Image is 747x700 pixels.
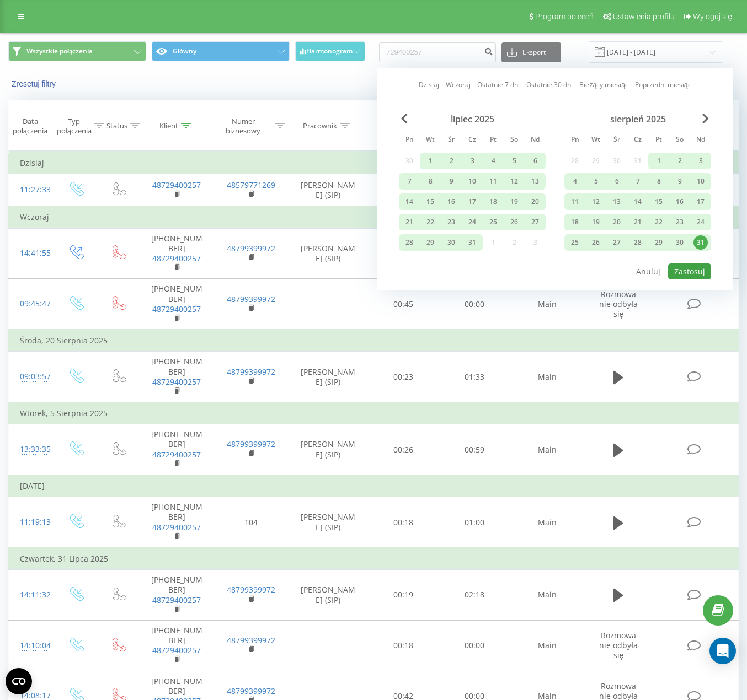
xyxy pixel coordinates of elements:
[288,228,368,279] td: [PERSON_NAME] (SIP)
[588,132,604,149] abbr: wtorek
[690,173,711,190] div: ndz 10 sie 2025
[462,214,483,230] div: czw 24 lip 2025
[20,293,43,315] div: 09:45:47
[401,114,408,123] span: Previous Month
[690,153,711,169] div: ndz 3 sie 2025
[585,193,606,210] div: wt 12 sie 2025
[483,193,504,210] div: pt 18 lip 2025
[693,174,708,189] div: 10
[585,173,606,190] div: wt 5 sie 2025
[140,497,214,548] td: [PHONE_NUMBER]
[140,570,214,621] td: [PHONE_NUMBER]
[669,214,690,230] div: sob 23 sie 2025
[420,234,441,251] div: wt 29 lip 2025
[367,424,439,475] td: 00:26
[465,235,479,250] div: 31
[631,215,645,229] div: 21
[585,234,606,251] div: wt 26 sie 2025
[399,114,546,125] div: lipiec 2025
[606,173,627,190] div: śr 6 sie 2025
[441,214,462,230] div: śr 23 lip 2025
[444,174,458,189] div: 9
[57,117,92,136] div: Typ połączenia
[295,41,365,61] button: Harmonogram
[379,42,496,62] input: Wyszukiwanie według numeru
[652,174,666,189] div: 8
[526,79,573,90] a: Ostatnie 30 dni
[214,117,273,136] div: Numer biznesowy
[9,152,739,174] td: Dzisiaj
[423,195,437,209] div: 15
[525,173,546,190] div: ndz 13 lip 2025
[568,195,582,209] div: 11
[140,279,214,330] td: [PHONE_NUMBER]
[152,522,201,532] a: 48729400257
[486,195,500,209] div: 18
[227,584,275,595] a: 48799399972
[462,173,483,190] div: czw 10 lip 2025
[599,289,637,319] span: Rozmowa nie odbyła się
[20,511,43,533] div: 11:19:13
[510,424,584,475] td: Main
[693,195,708,209] div: 17
[669,193,690,210] div: sob 16 sie 2025
[465,215,479,229] div: 24
[444,215,458,229] div: 23
[446,79,471,90] a: Wczoraj
[9,206,739,228] td: Wczoraj
[564,234,585,251] div: pon 25 sie 2025
[227,439,275,449] a: 48799399972
[152,180,201,190] a: 48729400257
[564,214,585,230] div: pon 18 sie 2025
[690,234,711,251] div: ndz 31 sie 2025
[227,243,275,254] a: 48799399972
[367,352,439,402] td: 00:23
[567,132,583,149] abbr: poniedziałek
[692,132,709,149] abbr: niedziela
[439,279,510,330] td: 00:00
[564,173,585,190] div: pon 4 sie 2025
[152,304,201,314] a: 48729400257
[420,153,441,169] div: wt 1 lip 2025
[423,215,437,229] div: 22
[589,235,603,250] div: 26
[227,294,275,304] a: 48799399972
[402,235,417,250] div: 28
[399,173,420,190] div: pon 7 lip 2025
[525,153,546,169] div: ndz 6 lip 2025
[627,234,648,251] div: czw 28 sie 2025
[214,497,287,548] td: 104
[690,193,711,210] div: ndz 17 sie 2025
[439,620,510,671] td: 00:00
[106,121,127,131] div: Status
[8,41,146,61] button: Wszystkie połączenia
[441,153,462,169] div: śr 2 lip 2025
[648,153,669,169] div: pt 1 sie 2025
[419,79,439,90] a: Dzisiaj
[9,117,51,136] div: Data połączenia
[568,174,582,189] div: 4
[441,234,462,251] div: śr 30 lip 2025
[525,214,546,230] div: ndz 27 lip 2025
[26,47,93,56] span: Wszystkie połączenia
[306,47,353,55] span: Harmonogram
[367,570,439,621] td: 00:19
[288,424,368,475] td: [PERSON_NAME] (SIP)
[510,497,584,548] td: Main
[20,635,43,656] div: 14:10:04
[568,235,582,250] div: 25
[441,173,462,190] div: śr 9 lip 2025
[610,174,624,189] div: 6
[399,234,420,251] div: pon 28 lip 2025
[423,174,437,189] div: 8
[152,376,201,387] a: 48729400257
[669,234,690,251] div: sob 30 sie 2025
[462,193,483,210] div: czw 17 lip 2025
[288,497,368,548] td: [PERSON_NAME] (SIP)
[462,153,483,169] div: czw 3 lip 2025
[648,193,669,210] div: pt 15 sie 2025
[227,367,275,377] a: 48799399972
[401,132,418,149] abbr: poniedziałek
[673,174,687,189] div: 9
[439,424,510,475] td: 00:59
